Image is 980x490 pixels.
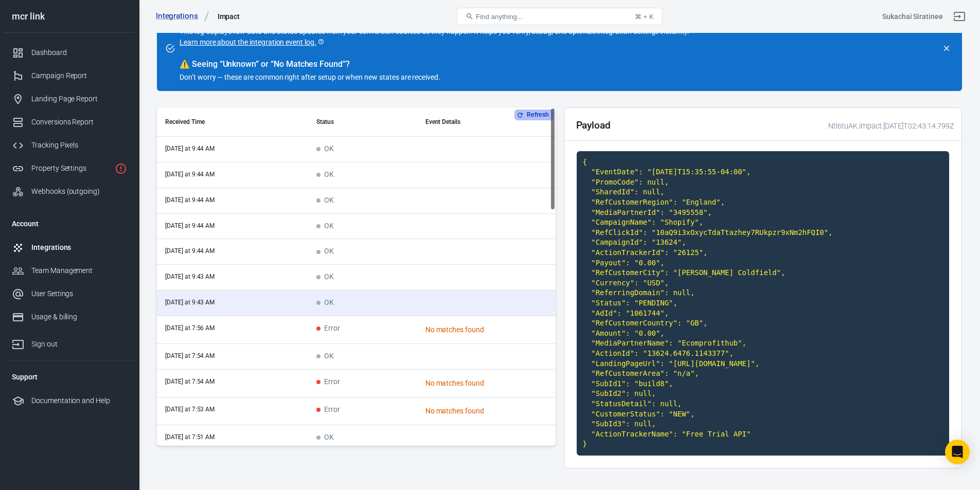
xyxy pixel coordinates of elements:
div: Team Management [31,265,127,276]
span: OK [316,171,334,179]
div: Conversions Report [31,117,127,128]
div: Account id: Ntl6tuAK [882,11,943,22]
div: Landing Page Report [31,94,127,104]
span: OK [316,273,334,282]
time: 2025-09-25T07:54:17+07:00 [165,352,215,359]
span: OK [316,196,334,205]
a: Property Settings [4,157,135,180]
a: Campaign Report [4,64,135,87]
time: 2025-09-25T07:51:13+07:00 [165,433,215,441]
a: Usage & billing [4,305,135,329]
div: Impact [218,11,240,22]
div: Documentation and Help [31,395,127,406]
span: Error [316,324,340,333]
div: Dashboard [31,47,127,58]
li: Support [4,365,135,389]
a: Sign out [947,4,972,29]
a: Landing Page Report [4,87,135,111]
span: OK [316,145,334,154]
a: Tracking Pixels [4,134,135,157]
span: OK [316,247,334,256]
svg: Property is not installed yet [115,162,127,175]
a: Integrations [156,11,209,22]
div: Tracking Pixels [31,140,127,151]
time: 2025-09-25T07:56:13+07:00 [165,324,215,332]
div: User Settings [31,288,127,299]
a: Sign out [4,329,135,356]
div: Integrations [31,242,127,253]
div: Webhooks (outgoing) [31,186,127,197]
p: This log displays raw data and status updates from your conversion sources as they happen. It hel... [180,26,689,48]
h2: Payload [576,120,611,131]
div: No matches found [425,406,547,416]
span: warning [180,59,190,69]
button: Refresh [514,110,553,120]
span: OK [316,222,334,231]
time: 2025-09-25T09:44:22+07:00 [165,196,215,204]
a: Learn more about the integration event log. [180,37,325,48]
span: Find anything... [476,13,523,21]
div: No matches found [425,324,547,335]
th: Status [308,107,417,137]
a: Dashboard [4,41,135,64]
time: 2025-09-25T07:54:14+07:00 [165,378,215,385]
span: OK [316,299,334,307]
span: OK [316,433,334,442]
time: 2025-09-25T09:43:40+07:00 [165,273,215,280]
div: Property Settings [31,163,111,174]
code: { "EventDate": "[DATE]T15:35:55-04:00", "PromoCode": null, "SharedId": null, "RefCustomerRegion":... [577,151,950,456]
div: Usage & billing [31,312,127,322]
span: OK [316,352,334,361]
div: mcr link [4,12,135,21]
time: 2025-09-25T09:43:14+07:00 [165,299,215,306]
time: 2025-09-25T09:44:24+07:00 [165,171,215,178]
a: User Settings [4,282,135,305]
div: No matches found [425,378,547,389]
span: Error [316,406,340,414]
time: 2025-09-25T09:44:28+07:00 [165,145,215,152]
div: scrollable content [157,107,556,446]
time: 2025-09-25T09:44:19+07:00 [165,222,215,229]
a: Team Management [4,259,135,282]
th: Event Details [417,107,556,137]
a: Conversions Report [4,111,135,134]
div: Campaign Report [31,70,127,81]
p: Don’t worry — these are common right after setup or when new states are received. [180,72,689,83]
div: ⌘ + K [635,13,654,21]
button: close [939,41,954,56]
time: 2025-09-25T09:44:14+07:00 [165,247,215,255]
a: Webhooks (outgoing) [4,180,135,203]
div: Open Intercom Messenger [945,440,970,464]
div: Seeing “Unknown” or “No Matches Found”? [180,59,689,69]
a: Integrations [4,236,135,259]
time: 2025-09-25T07:53:12+07:00 [165,406,215,413]
th: Received Time [157,107,308,137]
div: Sign out [31,339,127,350]
button: Find anything...⌘ + K [457,8,663,25]
span: Error [316,378,340,387]
div: Ntl6tuAK.impact.[DATE]T02:43:14.799Z [825,121,954,132]
li: Account [4,211,135,236]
